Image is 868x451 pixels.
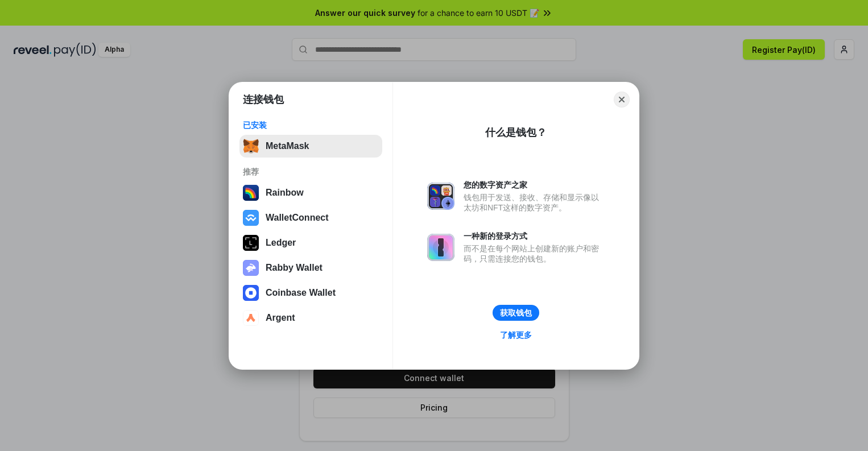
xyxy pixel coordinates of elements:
div: 而不是在每个网站上创建新的账户和密码，只需连接您的钱包。 [464,243,605,264]
button: WalletConnect [239,206,382,229]
button: Close [614,92,630,107]
button: Coinbase Wallet [239,282,382,304]
div: WalletConnect [266,213,329,223]
div: MetaMask [266,141,309,151]
div: Argent [266,313,295,323]
img: svg+xml,%3Csvg%20xmlns%3D%22http%3A%2F%2Fwww.w3.org%2F2000%2Fsvg%22%20fill%3D%22none%22%20viewBox... [243,260,259,276]
img: svg+xml,%3Csvg%20xmlns%3D%22http%3A%2F%2Fwww.w3.org%2F2000%2Fsvg%22%20fill%3D%22none%22%20viewBox... [427,234,454,261]
div: Rabby Wallet [266,263,323,273]
button: MetaMask [239,135,382,158]
div: 一种新的登录方式 [464,231,605,241]
div: 什么是钱包？ [485,126,547,139]
div: Rainbow [266,188,304,198]
div: Ledger [266,238,296,248]
button: Rabby Wallet [239,256,382,279]
img: svg+xml,%3Csvg%20xmlns%3D%22http%3A%2F%2Fwww.w3.org%2F2000%2Fsvg%22%20fill%3D%22none%22%20viewBox... [427,183,454,210]
img: svg+xml,%3Csvg%20width%3D%2228%22%20height%3D%2228%22%20viewBox%3D%220%200%2028%2028%22%20fill%3D... [243,210,259,226]
img: svg+xml,%3Csvg%20fill%3D%22none%22%20height%3D%2233%22%20viewBox%3D%220%200%2035%2033%22%20width%... [243,138,259,154]
div: 获取钱包 [500,308,532,318]
div: 了解更多 [500,330,532,340]
div: 已安装 [243,120,379,130]
div: 推荐 [243,167,379,177]
button: Argent [239,307,382,329]
img: svg+xml,%3Csvg%20width%3D%22120%22%20height%3D%22120%22%20viewBox%3D%220%200%20120%20120%22%20fil... [243,185,259,201]
h1: 连接钱包 [243,93,284,106]
img: svg+xml,%3Csvg%20xmlns%3D%22http%3A%2F%2Fwww.w3.org%2F2000%2Fsvg%22%20width%3D%2228%22%20height%3... [243,235,259,251]
img: svg+xml,%3Csvg%20width%3D%2228%22%20height%3D%2228%22%20viewBox%3D%220%200%2028%2028%22%20fill%3D... [243,310,259,326]
div: 钱包用于发送、接收、存储和显示像以太坊和NFT这样的数字资产。 [464,192,605,213]
img: svg+xml,%3Csvg%20width%3D%2228%22%20height%3D%2228%22%20viewBox%3D%220%200%2028%2028%22%20fill%3D... [243,285,259,301]
a: 了解更多 [493,328,539,342]
button: Rainbow [239,181,382,204]
button: 获取钱包 [493,305,539,321]
div: 您的数字资产之家 [464,180,605,190]
div: Coinbase Wallet [266,288,336,298]
button: Ledger [239,231,382,254]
